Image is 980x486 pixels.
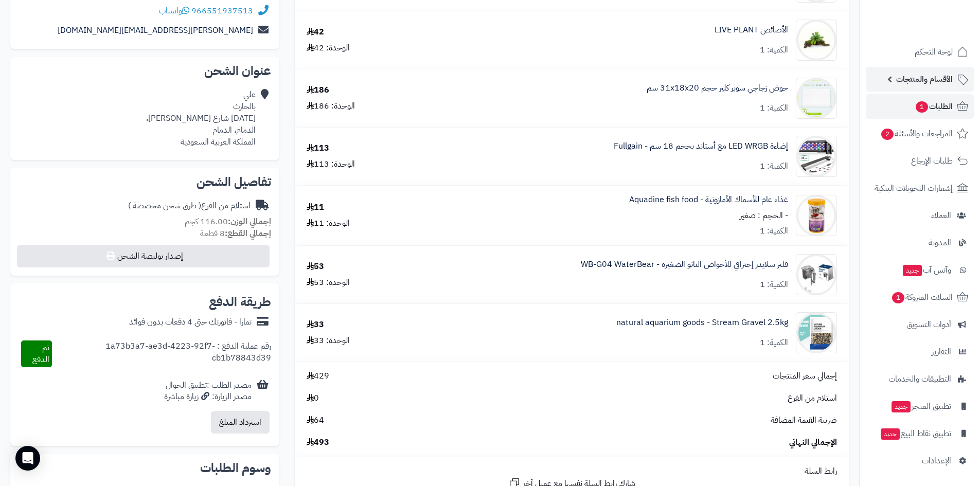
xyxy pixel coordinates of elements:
img: logo-2.png [910,8,970,29]
a: الأصائص LIVE PLANT [715,24,788,36]
strong: إجمالي الوزن: [228,215,271,228]
div: الوحدة: 11 [307,218,350,229]
img: 1670312342-bucephalandra-wavy-leaf-on-root-with-moss-90x90.jpg [796,20,836,61]
span: 0 [307,392,319,404]
img: 1748849624-Untitled-1-Recoveredrvrrgtg86-90x90.jpg [796,312,836,353]
div: رقم عملية الدفع : 1a73b3a7-ae3d-4223-92f7-cb1b78843d39 [52,340,272,367]
div: 11 [307,202,324,213]
a: أدوات التسويق [866,312,974,337]
div: الكمية: 1 [760,225,788,237]
button: استرداد المبلغ [211,411,270,434]
div: مصدر الزيارة: زيارة مباشرة [164,391,252,403]
div: رابط السلة [299,465,845,477]
span: جديد [892,401,911,412]
img: 1716630152-WB-G04-90x90.jpg [796,254,836,295]
span: التقارير [932,345,951,359]
div: مصدر الطلب :تطبيق الجوال [164,380,252,403]
a: غذاء عام للأسماك الأمازونية - Aquadine fish food [629,194,788,206]
div: 53 [307,261,324,273]
a: لوحة التحكم [866,40,974,64]
div: الكمية: 1 [760,160,788,172]
a: الإعدادات [866,448,974,473]
div: استلام من الفرع [128,200,251,212]
a: المدونة [866,230,974,255]
a: وآتس آبجديد [866,258,974,282]
div: الوحدة: 113 [307,158,355,170]
span: لوحة التحكم [915,45,953,59]
a: natural aquarium goods - Stream Gravel 2.5kg [616,317,788,329]
img: 1705023759-Alibaba10168%D8%A8%D8%B1%D8%A8%D9%8A%D9%8A%D8%B3%D8%B636011-90x90.jpg [796,136,836,177]
span: الإجمالي النهائي [789,437,837,448]
a: واتساب [159,5,189,17]
strong: إجمالي القطع: [225,227,271,240]
a: تطبيق المتجرجديد [866,394,974,419]
a: التطبيقات والخدمات [866,367,974,391]
div: Open Intercom Messenger [15,446,40,471]
a: تطبيق نقاط البيعجديد [866,421,974,446]
span: تم الدفع [32,341,49,366]
div: الكمية: 1 [760,279,788,291]
span: 493 [307,437,329,448]
a: المراجعات والأسئلة2 [866,121,974,146]
div: الوحدة: 186 [307,100,355,112]
img: 1682259863-80x45x45cm3118202020-90x90.jpg [796,78,836,119]
a: التقارير [866,339,974,364]
a: السلات المتروكة1 [866,285,974,310]
span: الطلبات [915,99,953,114]
a: إشعارات التحويلات البنكية [866,176,974,201]
span: 1 [915,101,929,113]
span: التطبيقات والخدمات [888,372,951,386]
div: الكمية: 1 [760,337,788,349]
div: 42 [307,26,324,38]
a: إضاءة LED WRGB مع أستاند بحجم 18 سم - Fullgain [614,140,788,152]
span: السلات المتروكة [891,290,953,304]
div: 186 [307,84,329,96]
h2: عنوان الشحن [19,65,271,77]
button: إصدار بوليصة الشحن [17,245,270,267]
div: 33 [307,319,324,331]
h2: وسوم الطلبات [19,462,271,474]
span: أدوات التسويق [906,317,951,332]
div: الوحدة: 53 [307,277,350,289]
a: طلبات الإرجاع [866,149,974,173]
span: وآتس آب [902,263,951,277]
small: - الحجم : صغير [740,209,788,222]
span: إجمالي سعر المنتجات [773,370,837,382]
div: 113 [307,142,329,154]
div: الوحدة: 33 [307,335,350,347]
span: ( طرق شحن مخصصة ) [128,200,201,212]
span: المدونة [929,236,951,250]
div: تمارا - فاتورتك حتى 4 دفعات بدون فوائد [129,316,252,328]
a: الطلبات1 [866,94,974,119]
small: 8 قطعة [200,227,271,240]
span: ضريبة القيمة المضافة [771,415,837,426]
a: حوض زجاجي سوبر كلير حجم 31x18x20 سم [647,82,788,94]
span: تطبيق المتجر [890,399,951,413]
span: استلام من الفرع [788,392,837,404]
span: 2 [881,128,894,140]
span: جديد [903,265,922,276]
span: طلبات الإرجاع [911,154,953,168]
span: 429 [307,370,329,382]
h2: تفاصيل الشحن [19,176,271,188]
a: 966551937513 [191,5,253,17]
div: الكمية: 1 [760,44,788,56]
span: العملاء [931,208,951,223]
span: تطبيق نقاط البيع [880,426,951,441]
span: جديد [881,428,900,440]
a: العملاء [866,203,974,228]
img: 1711003036-71EcsxxyC%D8%B3%D9%8A%D9%8A%D9%8A%D8%B6%D8%B5%D8%ABWsxdsdwsxr-oL-90x90.jpg [796,195,836,236]
small: 116.00 كجم [185,215,271,228]
span: 64 [307,415,324,426]
span: إشعارات التحويلات البنكية [875,181,953,195]
div: الكمية: 1 [760,102,788,114]
span: 1 [892,292,905,304]
span: الإعدادات [922,454,951,468]
a: فلتر سلايدر إحترافي للأحواض النانو الصغيرة - WB-G04 WaterBear [581,259,788,271]
div: الوحدة: 42 [307,42,350,54]
h2: طريقة الدفع [209,296,271,308]
div: علي بالحارث [DATE] شارع [PERSON_NAME]، الدمام، الدمام المملكة العربية السعودية [146,89,256,148]
span: الأقسام والمنتجات [896,72,953,86]
span: المراجعات والأسئلة [880,127,953,141]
